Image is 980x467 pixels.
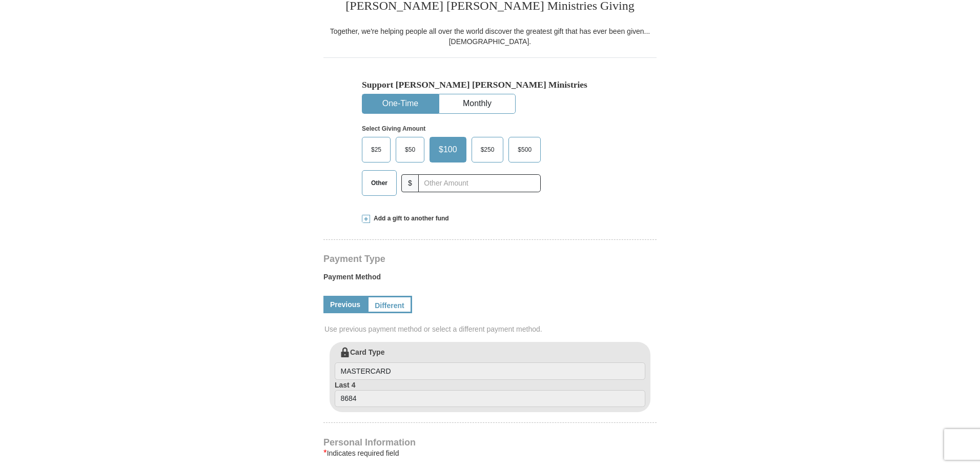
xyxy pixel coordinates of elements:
span: $25 [366,142,386,157]
input: Last 4 [335,390,645,408]
span: Add a gift to another fund [370,214,449,223]
a: Different [367,296,412,313]
input: Card Type [335,362,645,380]
span: Other [366,175,393,191]
h5: Support [PERSON_NAME] [PERSON_NAME] Ministries [362,79,618,90]
strong: Select Giving Amount [362,125,425,132]
label: Payment Method [323,272,657,287]
span: Use previous payment method or select a different payment method. [324,324,658,334]
span: $100 [434,142,462,157]
input: Other Amount [418,174,541,192]
span: $ [401,174,419,192]
span: $250 [476,142,500,157]
div: Together, we're helping people all over the world discover the greatest gift that has ever been g... [323,26,657,47]
a: Previous [323,296,367,313]
button: One-Time [362,94,438,113]
span: $500 [513,142,537,157]
span: $50 [400,142,420,157]
label: Card Type [335,347,645,380]
label: Last 4 [335,380,645,408]
h4: Payment Type [323,255,657,263]
h4: Personal Information [323,438,657,446]
div: Indicates required field [323,447,657,459]
button: Monthly [439,94,515,113]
